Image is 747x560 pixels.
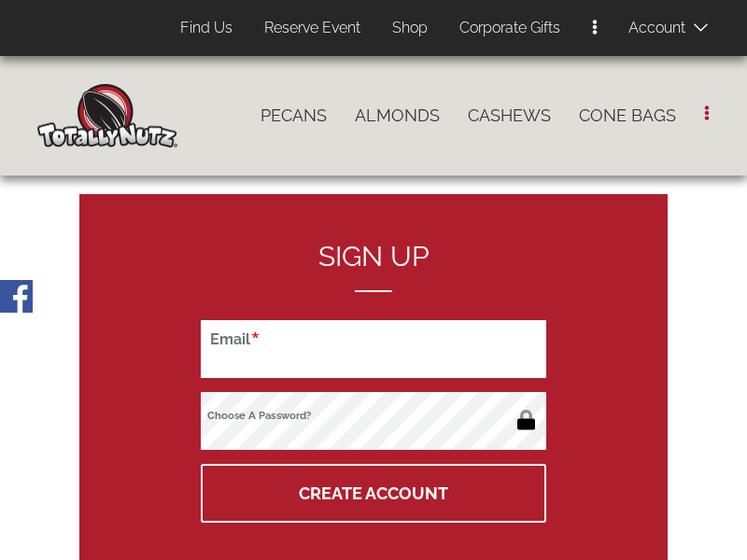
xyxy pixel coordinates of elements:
[166,10,247,47] a: Find Us
[37,84,177,147] img: Home
[454,96,565,135] a: Cashews
[250,10,374,47] a: Reserve Event
[247,96,341,135] a: Pecans
[378,10,442,47] a: Shop
[201,464,546,523] button: Create Account
[445,10,574,47] a: Corporate Gifts
[201,241,546,292] h2: Sign up
[565,96,690,135] a: Cone Bags
[341,96,454,135] a: Almonds
[201,320,546,378] input: Email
